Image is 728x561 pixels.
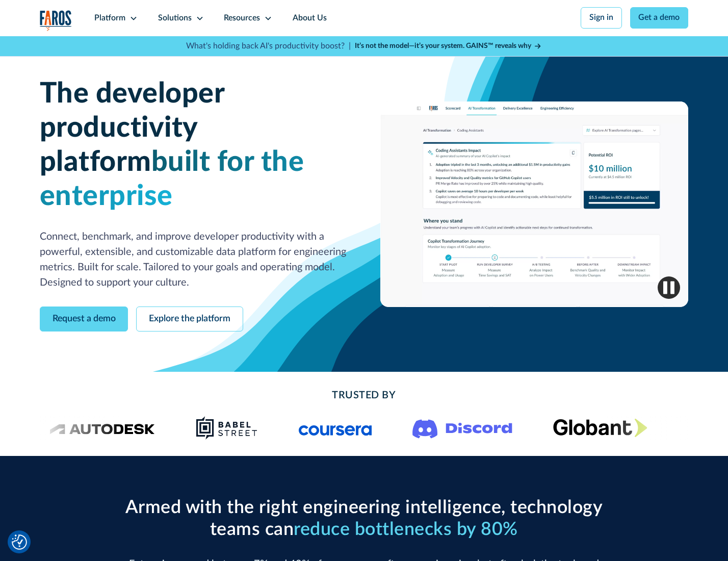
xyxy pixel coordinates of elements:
[94,12,125,24] div: Platform
[658,276,680,299] img: Pause video
[553,418,647,437] img: Globant's logo
[40,10,72,31] a: home
[355,42,531,49] strong: It’s not the model—it’s your system. GAINS™ reveals why
[630,7,689,29] a: Get a demo
[412,417,512,439] img: Logo of the communication platform Discord.
[186,40,351,53] p: What's holding back AI's productivity boost? |
[40,307,128,331] a: Request a demo
[121,497,607,541] h2: Armed with the right engineering intelligence, technology teams can
[581,7,622,29] a: Sign in
[12,534,27,550] button: Cookie Settings
[49,421,155,435] img: Logo of the design software company Autodesk.
[298,420,372,436] img: Logo of the online learning platform Coursera.
[12,534,27,550] img: Revisit consent button
[40,148,304,211] span: built for the enterprise
[355,41,542,52] a: It’s not the model—it’s your system. GAINS™ reveals why
[224,12,260,24] div: Resources
[294,520,518,539] span: reduce bottlenecks by 80%
[158,12,192,24] div: Solutions
[121,388,607,403] h2: Trusted By
[40,10,72,31] img: Logo of the analytics and reporting company Faros.
[40,77,348,213] h1: The developer productivity platform
[40,229,348,290] p: Connect, benchmark, and improve developer productivity with a powerful, extensible, and customiza...
[196,416,258,440] img: Babel Street logo png
[136,307,243,331] a: Explore the platform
